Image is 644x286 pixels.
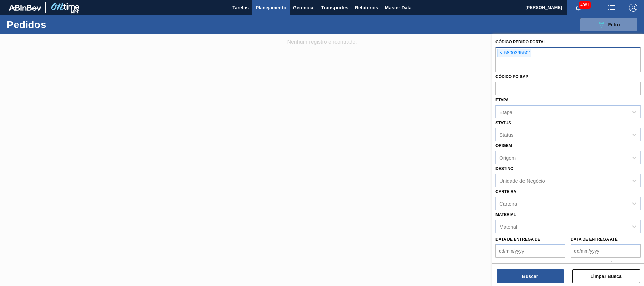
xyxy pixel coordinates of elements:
button: Notificações [567,3,589,13]
label: Origem [495,143,512,148]
div: Origem [499,155,516,161]
input: dd/mm/yyyy [571,244,641,258]
div: Etapa [499,109,512,115]
span: Planejamento [256,4,286,12]
label: Data de Entrega até [571,237,618,242]
label: Carteira [495,189,516,194]
input: dd/mm/yyyy [495,244,565,258]
span: Gerencial [293,4,315,12]
div: 5800395501 [497,49,531,57]
span: Master Data [385,4,411,12]
label: Data de Entrega de [495,237,540,242]
span: Tarefas [232,4,249,12]
img: TNhmsLtSVTkK8tSr43FrP2fwEKptu5GPRR3wAAAABJRU5ErkJggg== [9,5,41,11]
span: × [498,49,504,57]
label: Status [495,121,511,125]
div: Unidade de Negócio [499,177,545,183]
h1: Pedidos [7,21,108,28]
span: Filtro [608,22,620,27]
div: Status [499,132,514,138]
label: Destino [495,166,513,171]
img: Logout [629,4,637,12]
div: Material [499,223,517,229]
label: Hora entrega até [571,259,641,269]
label: Hora entrega de [495,259,565,269]
span: Transportes [321,4,348,12]
label: Código Pedido Portal [495,40,546,44]
div: Carteira [499,200,517,206]
img: userActions [608,4,616,12]
label: Material [495,212,516,217]
button: Filtro [580,18,637,31]
label: Etapa [495,98,509,102]
span: 4081 [579,1,591,9]
label: Códido PO SAP [495,74,528,79]
span: Relatórios [355,4,378,12]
